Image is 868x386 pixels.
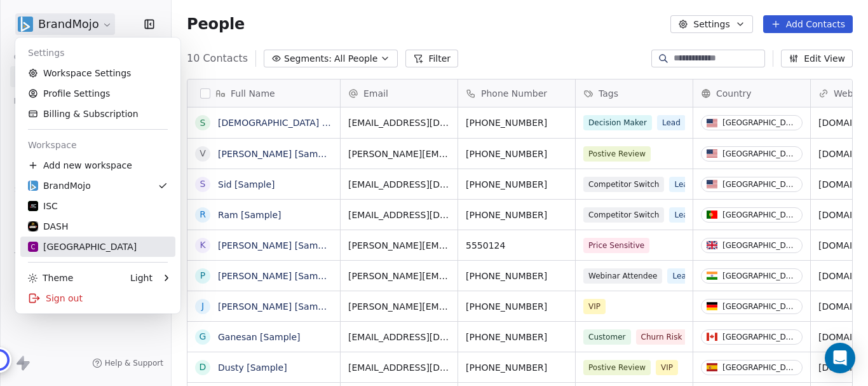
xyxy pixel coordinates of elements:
span: C [31,242,35,252]
a: Workspace Settings [20,63,175,83]
div: Workspace [20,135,175,155]
div: [GEOGRAPHIC_DATA] [28,240,137,253]
div: BrandMojo [28,179,91,192]
div: DASH [28,220,69,233]
div: Settings [20,43,175,63]
a: Profile Settings [20,83,175,104]
div: Light [130,272,153,284]
div: ISC [28,200,58,212]
img: BM_Icon_v1.svg [28,181,38,191]
div: Theme [28,272,73,284]
div: Add new workspace [20,155,175,176]
img: Dash-Circle_logo.png [28,221,38,231]
a: Billing & Subscription [20,104,175,124]
div: Sign out [20,288,175,308]
img: isc-logo-big.jpg [28,201,38,211]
